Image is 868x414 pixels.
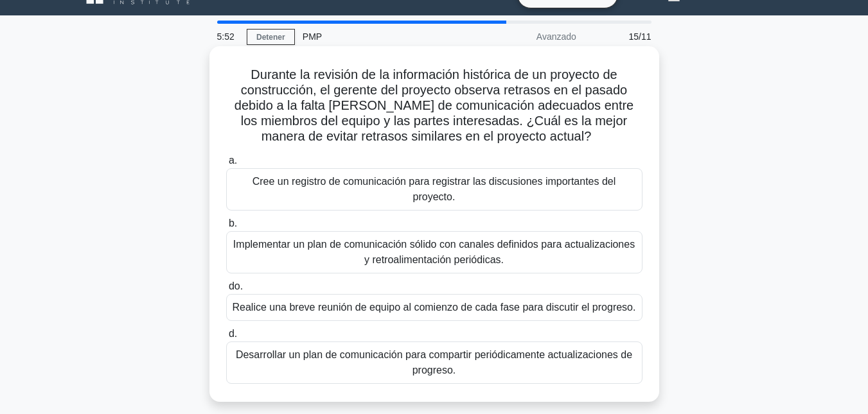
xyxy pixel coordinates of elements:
[303,31,322,42] font: PMP
[252,176,616,202] font: Cree un registro de comunicación para registrar las discusiones importantes del proyecto.
[247,29,295,45] a: Detener
[229,155,237,166] font: a.
[628,31,651,42] font: 15/11
[229,280,243,291] font: do.
[217,31,235,42] font: 5:52
[235,67,633,143] font: Durante la revisión de la información histórica de un proyecto de construcción, el gerente del pr...
[229,218,237,229] font: b.
[236,349,632,375] font: Desarrollar un plan de comunicación para compartir periódicamente actualizaciones de progreso.
[229,328,237,339] font: d.
[233,302,636,313] font: Realice una breve reunión de equipo al comienzo de cada fase para discutir el progreso.
[256,33,285,42] font: Detener
[233,239,635,265] font: Implementar un plan de comunicación sólido con canales definidos para actualizaciones y retroalim...
[536,31,576,42] font: Avanzado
